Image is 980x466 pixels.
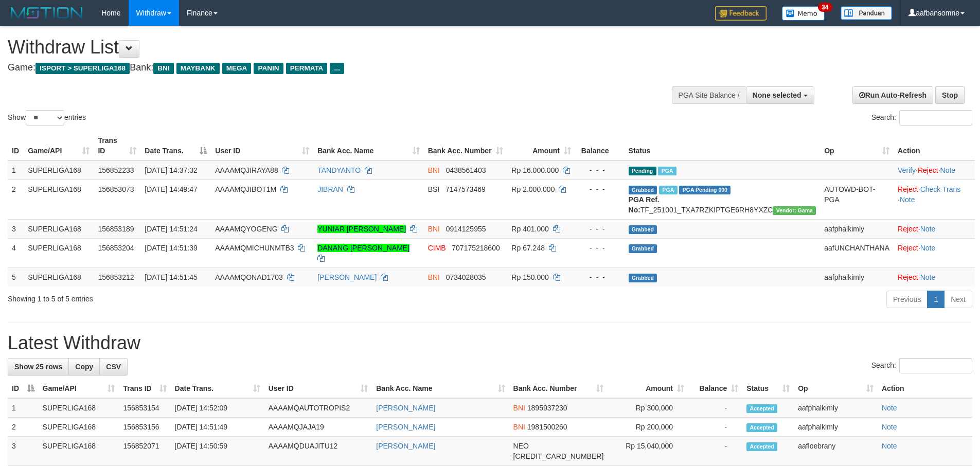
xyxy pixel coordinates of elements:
[886,291,928,308] a: Previous
[264,418,372,437] td: AAAAMQJAJA19
[898,244,918,252] a: Reject
[878,379,972,398] th: Action
[898,166,916,174] a: Verify
[820,219,894,238] td: aafphalkimly
[527,404,567,412] span: Copy 1895937230 to clipboard
[98,185,134,193] span: 156853073
[746,423,777,432] span: Accepted
[24,180,94,219] td: SUPERLIGA168
[264,398,372,418] td: AAAAMQAUTOTROPIS2
[794,398,878,418] td: aafphalkimly
[215,244,294,252] span: AAAAMQMICHUNMTB3
[746,442,777,451] span: Accepted
[211,131,313,160] th: User ID: activate to sort column ascending
[629,195,660,214] b: PGA Ref. No:
[446,185,486,193] span: Copy 7147573469 to clipboard
[171,437,264,466] td: [DATE] 14:50:59
[715,6,767,21] img: Feedback.jpg
[794,379,878,398] th: Op: activate to sort column ascending
[629,167,656,175] span: Pending
[446,166,486,174] span: Copy 0438561403 to clipboard
[746,86,814,104] button: None selected
[672,86,746,104] div: PGA Site Balance /
[625,131,821,160] th: Status
[920,225,936,233] a: Note
[629,225,657,234] span: Grabbed
[317,166,361,174] a: TANDYANTO
[8,238,24,267] td: 4
[428,273,440,281] span: BNI
[376,404,435,412] a: [PERSON_NAME]
[920,244,936,252] a: Note
[14,363,62,371] span: Show 25 rows
[659,186,677,194] span: Marked by aafsoycanthlai
[8,180,24,219] td: 2
[608,437,688,466] td: Rp 15,040,000
[145,273,197,281] span: [DATE] 14:51:45
[39,418,119,437] td: SUPERLIGA168
[629,244,657,253] span: Grabbed
[264,379,372,398] th: User ID: activate to sort column ascending
[511,185,555,193] span: Rp 2.000.000
[8,358,69,375] a: Show 25 rows
[679,186,730,194] span: PGA Pending
[940,166,956,174] a: Note
[145,185,197,193] span: [DATE] 14:49:47
[24,238,94,267] td: SUPERLIGA168
[317,185,343,193] a: JIBRAN
[94,131,140,160] th: Trans ID: activate to sort column ascending
[24,131,94,160] th: Game/API: activate to sort column ascending
[446,273,486,281] span: Copy 0734028035 to clipboard
[575,131,625,160] th: Balance
[935,86,965,104] a: Stop
[428,225,440,233] span: BNI
[898,273,918,281] a: Reject
[330,63,344,74] span: ...
[145,166,197,174] span: [DATE] 14:37:32
[882,404,897,412] a: Note
[820,131,894,160] th: Op: activate to sort column ascending
[688,379,742,398] th: Balance: activate to sort column ascending
[920,185,961,193] a: Check Trans
[222,63,252,74] span: MEGA
[39,437,119,466] td: SUPERLIGA168
[900,195,915,204] a: Note
[106,363,121,371] span: CSV
[24,160,94,180] td: SUPERLIGA168
[8,379,39,398] th: ID: activate to sort column descending
[608,398,688,418] td: Rp 300,000
[746,404,777,413] span: Accepted
[820,180,894,219] td: AUTOWD-BOT-PGA
[579,224,620,234] div: - - -
[820,267,894,286] td: aafphalkimly
[313,131,423,160] th: Bank Acc. Name: activate to sort column ascending
[215,273,283,281] span: AAAAMQONAD1703
[8,333,972,353] h1: Latest Withdraw
[372,379,509,398] th: Bank Acc. Name: activate to sort column ascending
[119,379,170,398] th: Trans ID: activate to sort column ascending
[579,184,620,194] div: - - -
[688,437,742,466] td: -
[215,225,277,233] span: AAAAMQYOGENG
[171,379,264,398] th: Date Trans.: activate to sort column ascending
[8,437,39,466] td: 3
[527,423,567,431] span: Copy 1981500260 to clipboard
[871,110,972,126] label: Search:
[75,363,93,371] span: Copy
[215,185,276,193] span: AAAAMQJIBOT1M
[254,63,283,74] span: PANIN
[513,452,604,460] span: Copy 5859457140486971 to clipboard
[98,166,134,174] span: 156852233
[579,272,620,282] div: - - -
[317,225,406,233] a: YUNIAR [PERSON_NAME]
[753,91,801,99] span: None selected
[215,166,278,174] span: AAAAMQJIRAYA88
[918,166,938,174] a: Reject
[317,273,377,281] a: [PERSON_NAME]
[579,165,620,175] div: - - -
[8,63,643,73] h4: Game: Bank:
[8,418,39,437] td: 2
[841,6,892,20] img: panduan.png
[629,274,657,282] span: Grabbed
[579,243,620,253] div: - - -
